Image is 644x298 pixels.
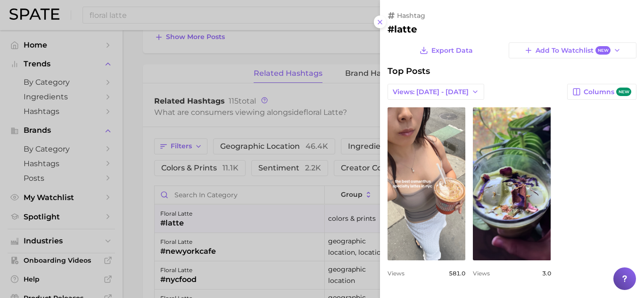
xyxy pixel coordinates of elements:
span: Add to Watchlist [536,46,611,55]
span: Views [388,270,405,277]
button: Add to WatchlistNew [509,42,636,58]
button: Export Data [417,42,475,58]
span: Export Data [431,47,473,55]
span: New [595,46,611,55]
span: Columns [584,88,631,97]
button: Columnsnew [567,84,636,100]
span: Views: [DATE] - [DATE] [393,88,469,96]
span: Views [473,270,490,277]
span: Top Posts [388,66,430,76]
button: Views: [DATE] - [DATE] [388,84,484,100]
span: 581.0 [449,270,465,277]
span: hashtag [397,11,425,20]
span: new [616,88,631,97]
h2: #latte [388,24,636,35]
span: 3.0 [542,270,551,277]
